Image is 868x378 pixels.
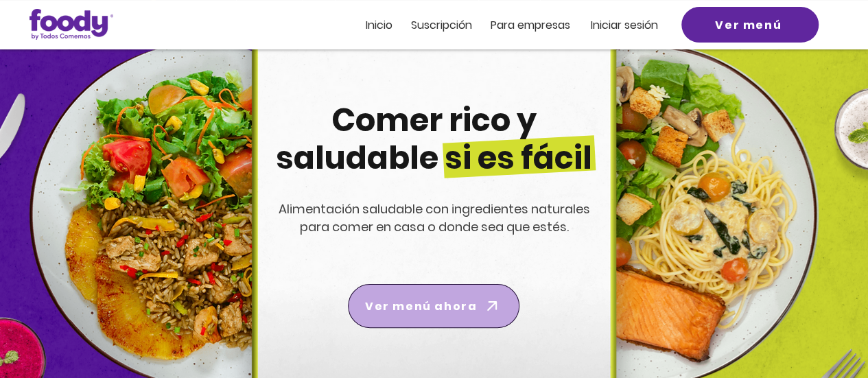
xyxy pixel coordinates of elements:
[491,19,570,31] a: Para empresas
[276,98,592,180] span: Comer rico y saludable si es fácil
[715,16,782,34] span: Ver menú
[279,200,590,235] span: Alimentación saludable con ingredientes naturales para comer en casa o donde sea que estés.
[681,7,819,43] a: Ver menú
[411,19,472,31] a: Suscripción
[365,298,477,315] span: Ver menú ahora
[30,9,113,40] img: Logo_Foody V2.0.0 (3).png
[504,17,570,33] span: ra empresas
[591,19,658,31] a: Iniciar sesión
[366,17,392,33] span: Inicio
[591,17,658,33] span: Iniciar sesión
[491,17,504,33] span: Pa
[788,298,854,364] iframe: Messagebird Livechat Widget
[366,19,392,31] a: Inicio
[411,17,472,33] span: Suscripción
[348,284,519,328] a: Ver menú ahora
